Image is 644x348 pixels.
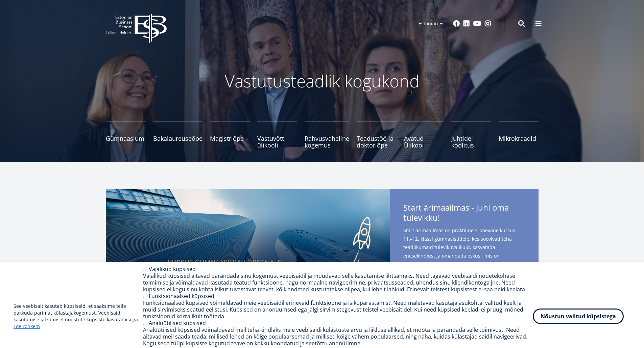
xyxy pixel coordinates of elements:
a: Rahvusvaheline kogemus [305,122,349,149]
button: Nõustun valitud küpsistega [533,309,624,324]
a: Teadustöö ja doktoriõpe [357,122,397,149]
div: Vajalikud küpsised aitavad parandada sinu kogemust veebisaidil ja muudavad selle kasutamise lihts... [143,272,533,293]
span: Start ärimaailmas on praktiline 3-päevane kursus 11.–12. klassi gümnasistidele, kes soovivad teha... [403,226,525,268]
a: Bakalaureuseõpe [153,122,202,149]
span: Rahvusvaheline kogemus [305,135,349,149]
label: Vajalikud küpsised [149,265,196,273]
a: Magistriõpe [210,122,250,149]
img: Start arimaailmas [106,189,390,317]
span: Juhtide koolitus [451,135,491,149]
span: Bakalaureuseõpe [153,135,202,142]
a: Juhtide koolitus [451,122,491,149]
span: Teadustöö ja doktoriõpe [357,135,397,149]
label: Analüütilised küpsised [149,319,206,327]
p: See veebisait kasutab küpsiseid, et saaksime teile pakkuda parimat külastajakogemust. Veebisaidi ... [14,303,143,330]
a: Gümnaasium [106,122,146,149]
p: Vastutusteadlik kogukond [143,71,501,91]
a: Vastuvõtt ülikooli [257,122,297,149]
a: Instagram [484,20,491,27]
a: Youtube [473,20,481,27]
div: Analüütilised küpsised võimaldavad meil teha kindlaks meie veebisaidi külastuste arvu ja liikluse... [143,326,533,347]
a: Facebook [453,20,460,27]
a: Linkedin [463,20,470,27]
div: Funktsionaalsed küpsised võimaldavad meie veebisaidil erinevaid funktsioone ja isikupärastamist. ... [143,299,533,320]
span: tulevikku! [403,213,440,223]
span: Magistriõpe [210,135,250,142]
span: Avatud Ülikool [404,135,444,149]
a: Loe rohkem [14,323,40,330]
span: Gümnaasium [106,135,146,142]
span: Mikrokraadid [499,135,539,142]
a: Mikrokraadid [499,122,539,149]
span: Start ärimaailmas - Juhi oma [403,203,525,225]
span: Vastuvõtt ülikooli [257,135,297,149]
a: Avatud Ülikool [404,122,444,149]
label: Funktsionaalsed küpsised [149,292,214,300]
